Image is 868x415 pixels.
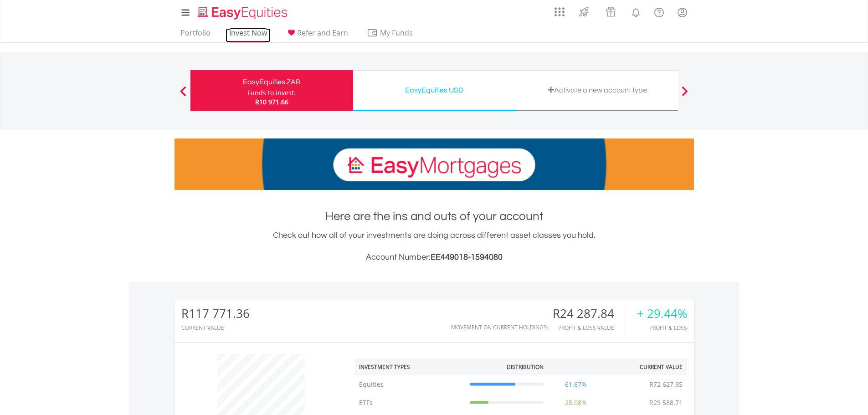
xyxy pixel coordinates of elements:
[647,2,671,20] a: FAQ's and Support
[431,253,503,261] span: EE449018-1594080
[522,84,673,97] div: Activate a new account type
[196,5,291,20] img: EasyEquities_Logo.png
[604,359,687,375] th: Current Value
[637,307,687,320] div: + 29.44%
[354,375,465,394] td: Equities
[603,5,618,19] img: vouchers-v2.svg
[247,88,296,97] div: Funds to invest:
[671,2,694,22] a: My Profile
[196,76,348,88] div: EasyEquities ZAR
[624,2,647,20] a: Notifications
[181,325,250,331] div: CURRENT VALUE
[177,28,214,42] a: Portfolio
[354,394,465,412] td: ETFs
[548,394,604,412] td: 25.08%
[175,138,694,190] img: EasyMortage Promotion Banner
[359,84,510,97] div: EasyEquities USD
[553,325,626,331] div: Profit & Loss Value
[451,324,548,330] div: Movement on Current Holdings:
[194,2,291,20] a: Home page
[226,28,271,42] a: Invest Now
[175,251,694,264] h3: Account Number:
[297,28,348,38] span: Refer and Earn
[645,394,687,412] td: R29 538.71
[637,325,687,331] div: Profit & Loss
[255,97,288,106] span: R10 971.66
[507,363,544,371] div: Distribution
[367,27,426,39] span: My Funds
[175,229,694,264] div: Check out how all of your investments are doing across different asset classes you hold.
[555,7,565,17] img: grid-menu-icon.svg
[282,28,352,42] a: Refer and Earn
[576,5,591,19] img: thrive-v2.svg
[181,307,250,320] div: R117 771.36
[548,375,604,394] td: 61.67%
[597,2,624,19] a: Vouchers
[645,375,687,394] td: R72 627.85
[553,307,626,320] div: R24 287.84
[549,2,570,17] a: AppsGrid
[354,359,465,375] th: Investment Types
[175,208,694,225] h1: Here are the ins and outs of your account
